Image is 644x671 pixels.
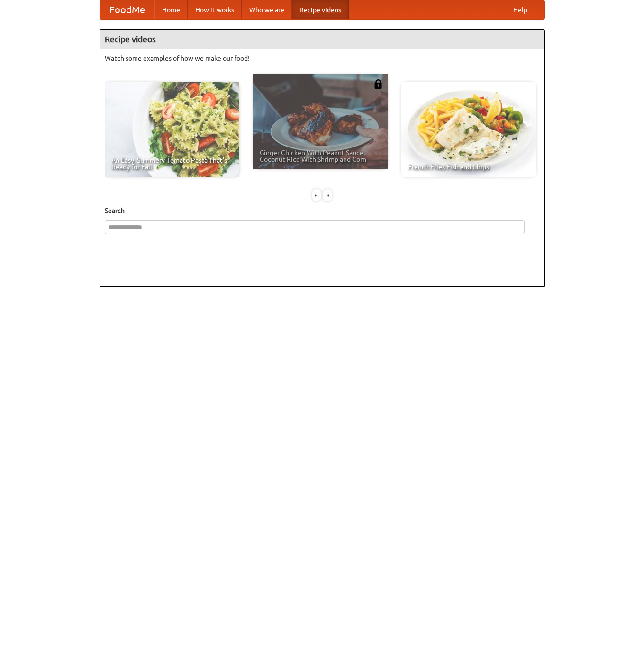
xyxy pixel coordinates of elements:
a: Home [154,0,188,19]
img: 483408.png [373,79,383,89]
div: » [323,189,332,201]
a: French Fries Fish and Chips [401,82,536,177]
div: « [312,189,321,201]
p: Watch some examples of how we make our food! [105,54,540,63]
a: Help [506,0,535,19]
h4: Recipe videos [100,30,544,49]
a: Who we are [242,0,292,19]
a: An Easy, Summery Tomato Pasta That's Ready for Fall [105,82,239,177]
span: French Fries Fish and Chips [408,164,529,170]
a: How it works [188,0,242,19]
a: Recipe videos [292,0,349,19]
a: FoodMe [100,0,154,19]
span: An Easy, Summery Tomato Pasta That's Ready for Fall [111,157,233,170]
h5: Search [105,206,540,215]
